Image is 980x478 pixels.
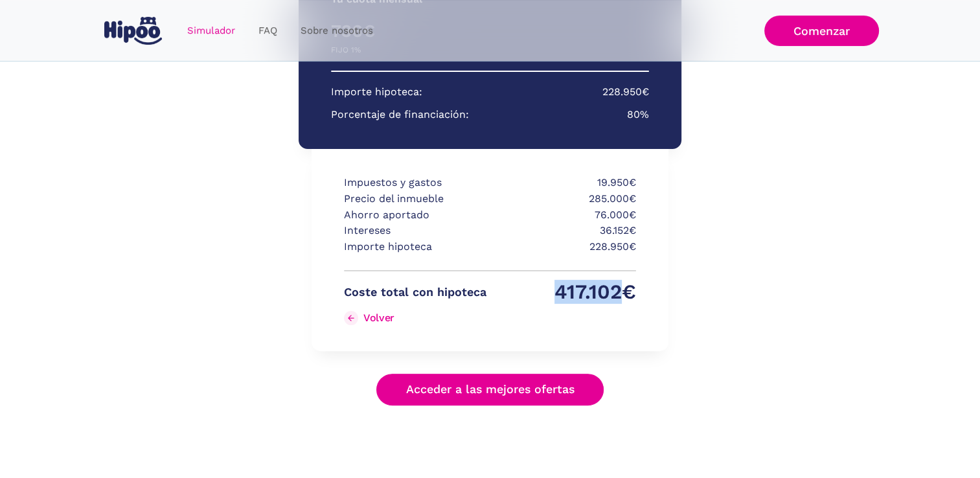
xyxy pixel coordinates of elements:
p: Precio del inmueble [344,191,486,207]
a: home [102,12,165,50]
p: Ahorro aportado [344,207,486,223]
p: 80% [627,107,649,123]
p: 228.950€ [494,239,636,255]
a: Simulador [176,18,247,43]
p: 417.102€ [494,284,636,301]
a: Sobre nosotros [289,18,385,43]
a: Volver [344,308,486,328]
p: 19.950€ [494,175,636,191]
p: 228.950€ [602,84,649,100]
p: Importe hipoteca: [331,84,422,100]
p: Porcentaje de financiación: [331,107,469,123]
div: Volver [363,312,394,324]
a: Comenzar [764,16,879,46]
p: Importe hipoteca [344,239,486,255]
p: Coste total con hipoteca [344,284,486,301]
a: FAQ [247,18,289,43]
a: Acceder a las mejores ofertas [376,374,604,405]
p: 76.000€ [494,207,636,223]
p: Intereses [344,223,486,239]
p: Impuestos y gastos [344,175,486,191]
p: 285.000€ [494,191,636,207]
p: 36.152€ [494,223,636,239]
